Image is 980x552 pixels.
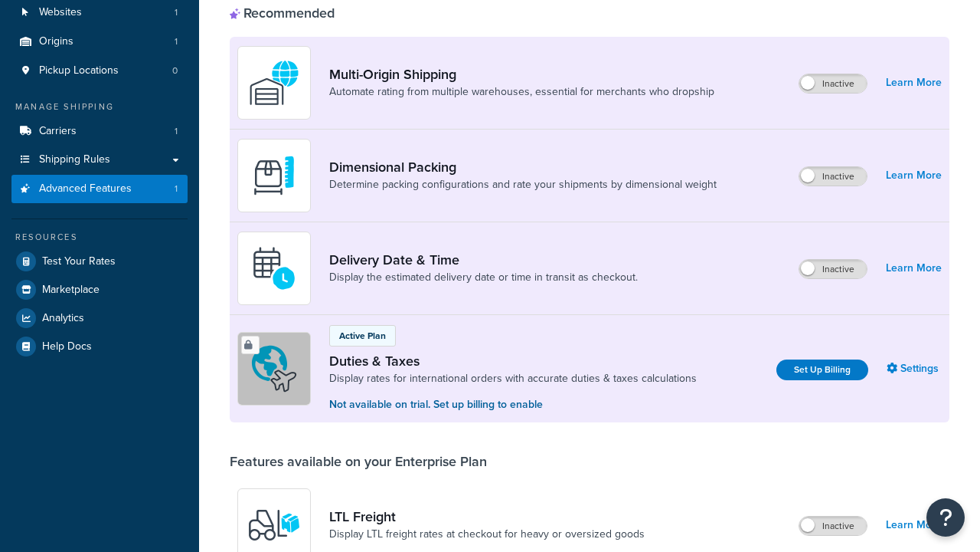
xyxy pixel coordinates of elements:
a: Carriers1 [11,117,188,146]
button: Open Resource Center [926,498,965,537]
a: Origins1 [11,28,188,56]
li: Origins [11,28,188,56]
div: Resources [11,231,188,244]
a: Analytics [11,304,188,332]
span: Carriers [39,125,77,138]
a: Learn More [886,258,942,279]
a: Learn More [886,165,942,186]
label: Inactive [799,260,867,278]
li: Carriers [11,117,188,146]
a: Determine packing configurations and rate your shipments by dimensional weight [329,177,717,192]
span: 0 [172,64,178,77]
a: LTL Freight [329,508,645,525]
a: Learn More [886,514,942,536]
label: Inactive [799,74,867,93]
a: Test Your Rates [11,248,188,275]
li: Advanced Features [11,175,188,203]
li: Pickup Locations [11,57,188,85]
a: Display the estimated delivery date or time in transit as checkout. [329,270,638,285]
div: Recommended [230,5,335,21]
a: Delivery Date & Time [329,251,638,268]
span: 1 [175,125,178,138]
div: Manage Shipping [11,100,188,113]
a: Dimensional Packing [329,159,717,176]
div: Features available on your Enterprise Plan [230,453,487,470]
a: Duties & Taxes [329,353,697,370]
span: Websites [39,6,82,19]
a: Set Up Billing [776,360,868,380]
p: Active Plan [339,329,386,343]
a: Help Docs [11,333,188,360]
a: Shipping Rules [11,146,188,174]
img: WatD5o0RtDAAAAAElFTkSuQmCC [247,56,301,110]
span: Analytics [42,312,84,325]
label: Inactive [799,517,867,535]
a: Display LTL freight rates at checkout for heavy or oversized goods [329,527,645,542]
span: Marketplace [42,284,100,297]
img: y79ZsPf0fXUFUhFXDzUgf+ktZg5F2+ohG75+v3d2s1D9TjoU8PiyCIluIjV41seZevKCRuEjTPPOKHJsQcmKCXGdfprl3L4q7... [247,498,301,552]
span: Origins [39,35,73,48]
p: Not available on trial. Set up billing to enable [329,396,697,413]
span: Shipping Rules [39,153,110,166]
a: Multi-Origin Shipping [329,66,714,83]
a: Advanced Features1 [11,175,188,203]
span: Advanced Features [39,182,132,195]
span: Test Your Rates [42,255,116,268]
label: Inactive [799,167,867,186]
img: DTVBYsAAAAAASUVORK5CYII= [247,149,301,202]
a: Pickup Locations0 [11,57,188,85]
span: Help Docs [42,340,92,353]
a: Marketplace [11,276,188,304]
span: 1 [175,182,178,195]
a: Display rates for international orders with accurate duties & taxes calculations [329,371,697,386]
span: 1 [175,35,178,48]
a: Settings [887,358,942,379]
span: 1 [175,6,178,19]
span: Pickup Locations [39,64,119,77]
img: gfkeb5ejjkALwAAAABJRU5ErkJggg== [247,242,301,295]
a: Automate rating from multiple warehouses, essential for merchants who dropship [329,84,714,100]
a: Learn More [886,72,942,94]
